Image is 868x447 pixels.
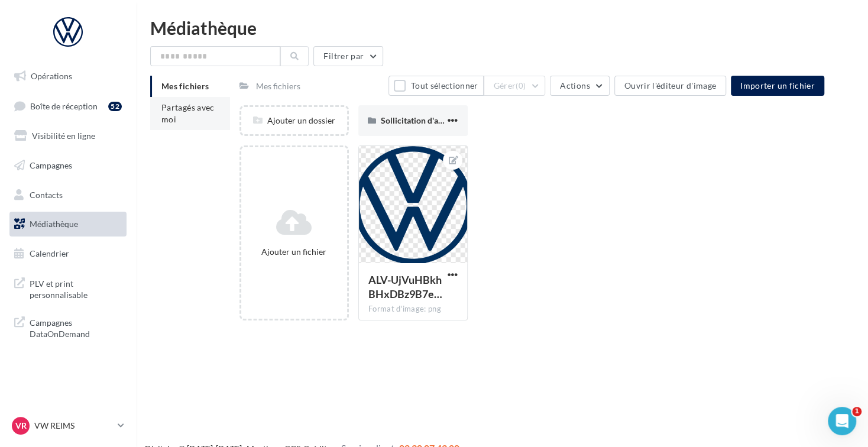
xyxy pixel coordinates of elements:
span: 1 [852,407,861,416]
a: Opérations [7,64,129,89]
span: Visibilité en ligne [32,131,95,141]
span: Campagnes DataOnDemand [30,315,122,340]
span: Actions [560,80,590,90]
div: Médiathèque [150,19,854,37]
button: Ouvrir l'éditeur d'image [614,76,726,96]
span: Partagés avec moi [161,102,215,124]
div: Mes fichiers [256,80,300,92]
a: Campagnes DataOnDemand [7,310,129,345]
a: Campagnes [7,153,129,178]
span: PLV et print personnalisable [30,276,122,301]
div: 52 [108,102,122,111]
button: Gérer(0) [484,76,546,96]
span: (0) [516,81,526,90]
span: Contacts [30,189,63,199]
span: Importer un fichier [740,80,815,90]
a: Visibilité en ligne [7,124,129,148]
div: Format d'image: png [368,304,458,315]
a: Médiathèque [7,212,129,237]
a: Calendrier [7,241,129,266]
span: ALV-UjVuHBkhBHxDBz9B7e2f2GCIsAzrrUj82pB5HSNVsu59ugwuCQNm [368,273,442,300]
span: Boîte de réception [30,101,98,111]
p: VW REIMS [34,420,113,432]
span: Mes fichiers [161,81,209,91]
iframe: Intercom live chat [828,407,856,435]
span: Sollicitation d'avis [381,115,448,125]
a: Contacts [7,183,129,208]
div: Ajouter un fichier [246,246,342,258]
button: Filtrer par [313,46,383,66]
div: Ajouter un dossier [241,115,347,127]
span: Opérations [31,71,72,81]
span: Campagnes [30,160,72,170]
a: VR VW REIMS [9,414,127,437]
a: PLV et print personnalisable [7,271,129,306]
span: Médiathèque [30,219,78,229]
span: Calendrier [30,248,69,258]
button: Actions [550,76,609,96]
button: Importer un fichier [731,76,824,96]
a: Boîte de réception52 [7,93,129,119]
button: Tout sélectionner [388,76,483,96]
span: VR [15,420,27,432]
